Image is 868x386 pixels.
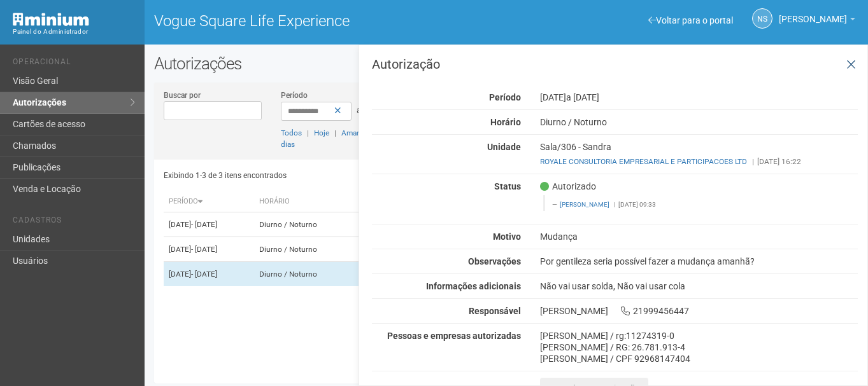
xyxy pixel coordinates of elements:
[164,237,253,262] td: [DATE]
[164,166,502,185] div: Exibindo 1-3 de 3 itens encontrados
[426,281,521,291] strong: Informações adicionais
[493,231,521,242] strong: Motivo
[13,26,135,38] div: Painel do Administrador
[154,54,858,73] h2: Autorizações
[314,128,329,137] a: Hoje
[254,212,359,237] td: Diurno / Noturno
[254,191,359,212] th: Horário
[530,256,867,267] div: Por gentileza seria possível fazer a mudança amanhã?
[164,191,253,212] th: Período
[530,116,867,128] div: Diurno / Noturno
[387,331,521,341] strong: Pessoas e empresas autorizadas
[307,128,309,137] span: |
[372,58,858,71] h3: Autorização
[154,13,497,29] h1: Vogue Square Life Experience
[164,262,253,287] td: [DATE]
[566,92,599,102] span: a [DATE]
[281,90,308,101] label: Período
[779,2,847,24] span: Nicolle Silva
[530,280,867,292] div: Não vai usar solda, Não vai usar cola
[191,220,217,229] span: - [DATE]
[487,142,521,152] strong: Unidade
[530,305,867,317] div: [PERSON_NAME] 21999456447
[164,90,201,101] label: Buscar por
[494,181,521,191] strong: Status
[191,245,217,254] span: - [DATE]
[540,156,858,167] div: [DATE] 16:22
[13,216,135,229] li: Cadastros
[334,128,336,137] span: |
[13,13,89,26] img: Minium
[552,200,851,209] footer: [DATE] 09:33
[752,157,754,166] span: |
[489,92,521,102] strong: Período
[560,201,609,208] a: [PERSON_NAME]
[254,237,359,262] td: Diurno / Noturno
[648,15,733,25] a: Voltar para o portal
[13,57,135,71] li: Operacional
[341,128,369,137] a: Amanhã
[530,231,867,242] div: Mudança
[281,128,302,137] a: Todos
[540,157,747,166] a: ROYALE CONSULTORIA EMPRESARIAL E PARTICIPACOES LTD
[779,16,855,26] a: [PERSON_NAME]
[540,341,858,353] div: [PERSON_NAME] / RG: 26.781.913-4
[540,330,858,341] div: [PERSON_NAME] / rg:11274319-0
[164,212,253,237] td: [DATE]
[530,141,867,167] div: Sala/306 - Sandra
[357,105,362,115] span: a
[469,306,521,316] strong: Responsável
[530,92,867,103] div: [DATE]
[614,201,615,208] span: |
[254,262,359,287] td: Diurno / Noturno
[540,353,858,364] div: [PERSON_NAME] / CPF 92968147404
[191,270,217,279] span: - [DATE]
[468,256,521,266] strong: Observações
[752,8,772,29] a: NS
[540,181,596,192] span: Autorizado
[490,117,521,127] strong: Horário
